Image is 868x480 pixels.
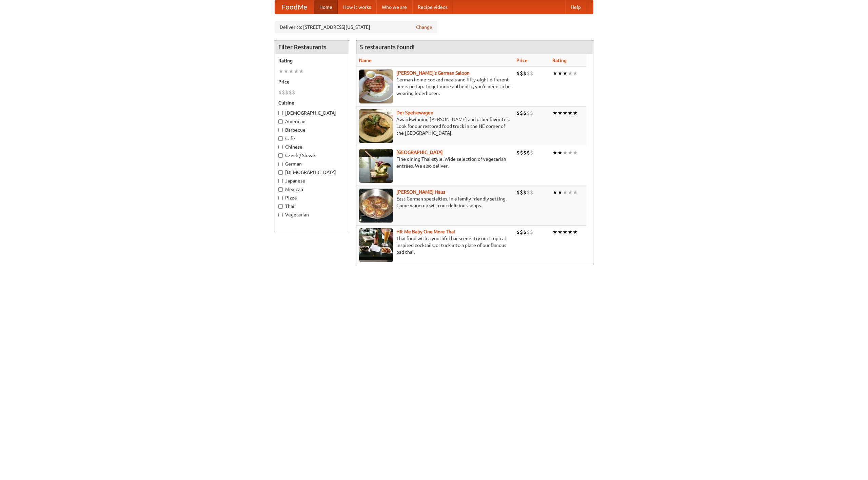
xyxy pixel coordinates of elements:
a: Who we are [376,0,412,14]
li: $ [520,149,523,156]
label: Barbecue [278,127,346,133]
li: ★ [557,70,563,77]
label: Japanese [278,177,346,184]
li: $ [527,70,530,77]
li: ★ [563,228,568,236]
li: $ [523,109,527,117]
li: $ [520,109,523,117]
a: Home [314,0,338,14]
li: ★ [563,149,568,156]
li: ★ [552,228,557,236]
li: $ [289,89,292,96]
li: $ [278,89,282,96]
img: speisewagen.jpg [359,109,393,143]
li: $ [285,89,289,96]
li: ★ [294,68,299,75]
p: German home-cooked meals and fifty-eight different beers on tap. To get more authentic, you'd nee... [359,76,511,97]
li: ★ [563,109,568,117]
input: Pizza [278,196,283,200]
li: $ [520,228,523,236]
p: East German specialties, in a family-friendly setting. Come warm up with our delicious soups. [359,195,511,209]
input: Mexican [278,187,283,192]
label: [DEMOGRAPHIC_DATA] [278,110,346,116]
li: $ [520,70,523,77]
li: $ [292,89,295,96]
input: Cafe [278,136,283,141]
li: $ [523,189,527,196]
li: ★ [568,109,573,117]
li: $ [282,89,285,96]
input: Thai [278,204,283,209]
label: Mexican [278,186,346,193]
a: Name [359,58,372,63]
input: American [278,119,283,124]
li: ★ [552,149,557,156]
a: Der Speisewagen [396,110,433,115]
label: Cafe [278,135,346,142]
li: $ [530,109,533,117]
a: [PERSON_NAME] Haus [396,189,445,195]
li: ★ [573,109,578,117]
li: ★ [289,68,294,75]
li: $ [530,70,533,77]
b: Hit Me Baby One More Thai [396,229,455,234]
li: ★ [557,109,563,117]
input: Japanese [278,179,283,183]
b: [PERSON_NAME]'s German Saloon [396,70,470,76]
a: Recipe videos [412,0,453,14]
li: $ [523,70,527,77]
input: [DEMOGRAPHIC_DATA] [278,111,283,115]
li: $ [516,70,520,77]
li: ★ [557,189,563,196]
a: Help [565,0,586,14]
li: ★ [568,228,573,236]
li: $ [516,149,520,156]
div: Deliver to: [STREET_ADDRESS][US_STATE] [275,21,437,33]
li: $ [530,189,533,196]
label: Chinese [278,143,346,150]
p: Thai food with a youthful bar scene. Try our tropical inspired cocktails, or tuck into a plate of... [359,235,511,255]
li: ★ [552,70,557,77]
li: ★ [552,189,557,196]
li: ★ [568,149,573,156]
img: esthers.jpg [359,70,393,103]
li: $ [516,189,520,196]
h5: Cuisine [278,99,346,106]
img: kohlhaus.jpg [359,189,393,223]
a: [GEOGRAPHIC_DATA] [396,150,443,155]
li: $ [527,149,530,156]
a: Change [416,24,432,31]
label: Thai [278,203,346,210]
input: Chinese [278,145,283,149]
a: FoodMe [275,0,314,14]
li: ★ [283,68,289,75]
img: satay.jpg [359,149,393,183]
li: $ [523,149,527,156]
li: ★ [557,228,563,236]
h4: Filter Restaurants [275,40,349,54]
li: $ [527,228,530,236]
li: ★ [568,189,573,196]
li: $ [520,189,523,196]
label: Vegetarian [278,211,346,218]
li: ★ [573,149,578,156]
li: ★ [568,70,573,77]
li: $ [516,228,520,236]
li: ★ [299,68,304,75]
a: Price [516,58,528,63]
img: babythai.jpg [359,228,393,262]
li: ★ [573,228,578,236]
h5: Price [278,78,346,85]
li: $ [527,109,530,117]
input: Czech / Slovak [278,153,283,158]
input: Barbecue [278,128,283,132]
p: Award-winning [PERSON_NAME] and other favorites. Look for our restored food truck in the NE corne... [359,116,511,136]
label: [DEMOGRAPHIC_DATA] [278,169,346,176]
li: $ [523,228,527,236]
li: ★ [552,109,557,117]
li: ★ [557,149,563,156]
li: $ [530,228,533,236]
